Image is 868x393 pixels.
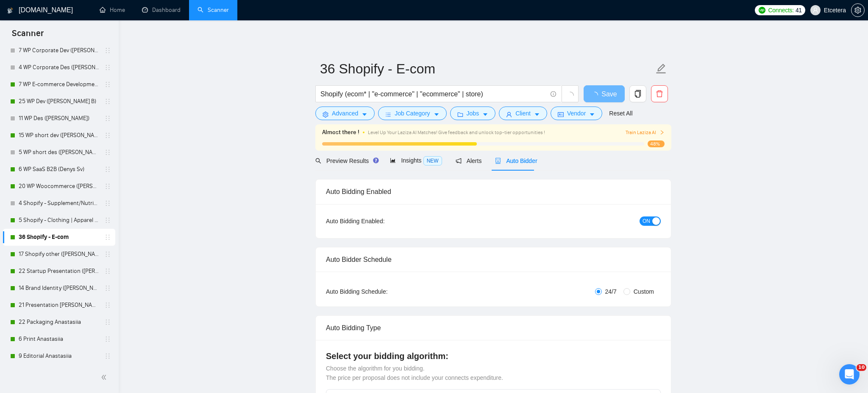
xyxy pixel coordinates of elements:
[19,195,99,212] a: 4 Shopify - Supplement/Nutrition/Food Website
[482,111,488,118] span: caret-down
[796,6,802,15] span: 41
[467,109,479,118] span: Jobs
[104,81,111,88] span: holder
[19,331,99,348] a: 6 Print Anastasiia
[566,92,574,99] span: loading
[19,280,99,297] a: 14 Brand Identity ([PERSON_NAME])
[551,107,602,120] button: idcardVendorcaret-down
[19,297,99,314] a: 21 Presentation [PERSON_NAME]
[851,3,865,17] button: setting
[378,107,446,120] button: barsJob Categorycaret-down
[19,212,99,229] a: 5 Shopify - Clothing | Apparel Website
[100,6,125,14] a: homeHome
[609,109,632,118] a: Reset All
[456,157,482,164] span: Alerts
[323,111,328,118] span: setting
[626,129,665,137] button: Train Laziza AI
[326,180,661,204] div: Auto Bidding Enabled
[104,149,111,156] span: holder
[19,314,99,331] a: 22 Packaging Anastasiia
[104,268,111,275] span: holder
[857,364,866,371] span: 10
[104,353,111,359] span: holder
[602,287,620,296] span: 24/7
[104,47,111,54] span: holder
[19,59,99,76] a: 4 WP Corporate Des ([PERSON_NAME])
[534,111,540,118] span: caret-down
[332,109,358,118] span: Advanced
[629,85,646,102] button: copy
[456,158,462,164] span: notification
[104,285,111,292] span: holder
[7,4,13,17] img: logo
[551,91,556,97] span: info-circle
[19,229,99,246] a: 36 Shopify - E-com
[651,85,668,102] button: delete
[630,287,657,296] span: Custom
[656,63,667,74] span: edit
[506,111,512,118] span: user
[326,287,437,296] div: Auto Bidding Schedule:
[326,316,661,340] div: Auto Bidding Type
[851,7,865,14] a: setting
[19,144,99,161] a: 5 WP short des ([PERSON_NAME])
[839,364,860,385] iframe: Intercom live chat
[19,161,99,178] a: 6 WP SaaS B2B (Denys Sv)
[104,64,111,71] span: holder
[326,216,437,226] div: Auto Bidding Enabled:
[450,107,496,120] button: folderJobscaret-down
[768,6,794,15] span: Connects:
[584,85,625,102] button: Save
[104,200,111,207] span: holder
[759,7,765,14] img: upwork-logo.png
[101,373,109,382] span: double-left
[651,90,668,98] span: delete
[315,157,376,164] span: Preview Results
[19,42,99,59] a: 7 WP Corporate Dev ([PERSON_NAME] B)
[495,158,501,164] span: robot
[457,111,463,118] span: folder
[320,58,654,79] input: Scanner name...
[104,166,111,173] span: holder
[19,93,99,110] a: 25 WP Dev ([PERSON_NAME] B)
[326,247,661,272] div: Auto Bidder Schedule
[104,234,111,241] span: holder
[19,110,99,127] a: 11 WP Des ([PERSON_NAME])
[104,132,111,139] span: holder
[390,157,396,163] span: area-chart
[315,107,375,120] button: settingAdvancedcaret-down
[812,7,818,13] span: user
[601,89,617,99] span: Save
[104,217,111,224] span: holder
[423,156,442,166] span: NEW
[326,350,661,362] h4: Select your bidding algorithm:
[104,251,111,258] span: holder
[19,127,99,144] a: 15 WP short dev ([PERSON_NAME] B)
[372,157,380,164] div: Tooltip anchor
[104,336,111,342] span: holder
[589,111,595,118] span: caret-down
[19,178,99,195] a: 20 WP Woocommerce ([PERSON_NAME])
[558,111,564,118] span: idcard
[320,89,547,99] input: Search Freelance Jobs...
[495,157,537,164] span: Auto Bidder
[385,111,391,118] span: bars
[362,111,367,118] span: caret-down
[315,158,321,164] span: search
[591,92,601,98] span: loading
[630,90,646,98] span: copy
[5,27,50,45] span: Scanner
[104,183,111,190] span: holder
[390,157,442,164] span: Insights
[659,130,665,135] span: right
[104,115,111,122] span: holder
[326,365,503,381] span: Choose the algorithm for you bidding. The price per proposal does not include your connects expen...
[19,76,99,93] a: 7 WP E-commerce Development ([PERSON_NAME] B)
[322,128,359,137] span: Almost there !
[142,6,181,14] a: dashboardDashboard
[499,107,547,120] button: userClientcaret-down
[19,246,99,263] a: 17 Shopify other ([PERSON_NAME])
[19,348,99,365] a: 9 Editorial Anastasiia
